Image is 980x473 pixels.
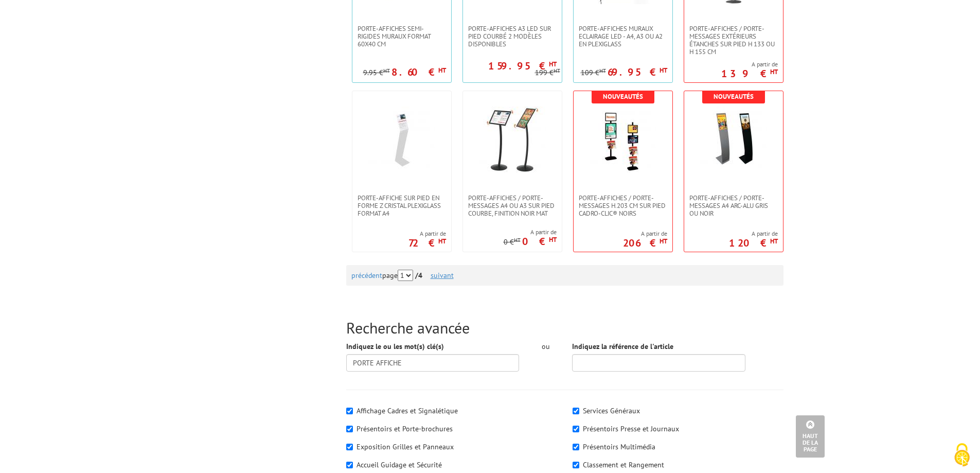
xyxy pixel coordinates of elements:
[117,60,125,68] img: tab_keywords_by_traffic_grey.svg
[583,424,679,433] label: Présentoirs Presse et Journaux
[351,265,778,286] div: page
[700,107,767,173] img: Porte-affiches / Porte-messages A4 Arc-Alu gris ou noir
[408,230,446,238] span: A partir de
[522,238,557,244] p: 0 €
[479,107,546,173] img: Porte-affiches / Porte-messages A4 ou A3 sur pied courbe, finition noir mat
[357,460,442,469] label: Accueil Guidage et Sécurité
[346,408,353,414] input: Affichage Cadres et Signalétique
[574,25,672,48] a: Porte-Affiches Muraux Eclairage LED - A4, A3 ou A2 en plexiglass
[504,238,521,246] p: 0 €
[418,271,422,280] span: 4
[488,63,557,69] p: 159.95 €
[729,240,778,246] p: 120 €
[468,194,557,217] span: Porte-affiches / Porte-messages A4 ou A3 sur pied courbe, finition noir mat
[796,415,825,458] a: Haut de la page
[346,319,783,336] h2: Recherche avancée
[579,194,667,217] span: Porte-affiches / Porte-messages H.203 cm SUR PIED CADRO-CLIC® NOIRS
[689,194,778,217] span: Porte-affiches / Porte-messages A4 Arc-Alu gris ou noir
[438,66,446,75] sup: HT
[714,92,754,101] b: Nouveautés
[770,237,778,246] sup: HT
[623,240,667,246] p: 206 €
[346,341,444,352] label: Indiquez le ou les mot(s) clé(s)
[583,460,664,469] label: Classement et Rangement
[346,462,353,468] input: Accueil Guidage et Sécurité
[608,69,667,75] p: 69.95 €
[581,69,606,77] p: 109 €
[579,25,667,48] span: Porte-Affiches Muraux Eclairage LED - A4, A3 ou A2 en plexiglass
[574,194,672,217] a: Porte-affiches / Porte-messages H.203 cm SUR PIED CADRO-CLIC® NOIRS
[583,442,655,451] label: Présentoirs Multimédia
[721,60,778,68] span: A partir de
[729,230,778,238] span: A partir de
[603,92,643,101] b: Nouveautés
[16,16,25,25] img: logo_orange.svg
[128,61,157,67] div: Mots-clés
[660,237,667,246] sup: HT
[463,25,562,48] a: Porte-affiches A3 LED sur pied courbé 2 modèles disponibles
[391,69,446,75] p: 8.60 €
[468,25,557,48] span: Porte-affiches A3 LED sur pied courbé 2 modèles disponibles
[549,60,557,68] sup: HT
[944,438,980,473] button: Cookies (fenêtre modale)
[42,60,50,68] img: tab_domain_overview_orange.svg
[415,271,429,280] strong: /
[554,67,560,74] sup: HT
[357,406,458,415] label: Affichage Cadres et Signalétique
[504,228,557,236] span: A partir de
[363,69,390,77] p: 9.95 €
[352,25,451,48] a: Porte-affiches semi-rigides muraux format 60x40 cm
[689,25,778,56] span: Porte-affiches / Porte-messages extérieurs étanches sur pied h 133 ou h 155 cm
[357,424,453,433] label: Présentoirs et Porte-brochures
[573,408,579,414] input: Services Généraux
[573,444,579,450] input: Présentoirs Multimédia
[583,406,640,415] label: Services Généraux
[53,61,79,67] div: Domaine
[549,235,557,244] sup: HT
[383,67,390,74] sup: HT
[535,69,560,77] p: 199 €
[346,444,353,450] input: Exposition Grilles et Panneaux
[29,16,50,25] div: v 4.0.25
[534,341,557,352] div: ou
[16,27,25,35] img: website_grey.svg
[346,426,353,432] input: Présentoirs et Porte-brochures
[770,67,778,76] sup: HT
[599,67,606,74] sup: HT
[660,66,667,75] sup: HT
[358,25,446,48] span: Porte-affiches semi-rigides muraux format 60x40 cm
[514,236,521,243] sup: HT
[573,426,579,432] input: Présentoirs Presse et Journaux
[949,442,975,468] img: Cookies (fenêtre modale)
[352,194,451,217] a: Porte-affiche sur pied en forme Z cristal plexiglass format A4
[721,71,778,77] p: 139 €
[572,341,673,352] label: Indiquez la référence de l'article
[431,271,454,280] a: suivant
[358,194,446,217] span: Porte-affiche sur pied en forme Z cristal plexiglass format A4
[463,194,562,217] a: Porte-affiches / Porte-messages A4 ou A3 sur pied courbe, finition noir mat
[684,25,783,56] a: Porte-affiches / Porte-messages extérieurs étanches sur pied h 133 ou h 155 cm
[368,107,435,173] img: Porte-affiche sur pied en forme Z cristal plexiglass format A4
[623,230,667,238] span: A partir de
[573,462,579,468] input: Classement et Rangement
[408,240,446,246] p: 72 €
[27,27,116,35] div: Domaine: [DOMAIN_NAME]
[357,442,454,451] label: Exposition Grilles et Panneaux
[351,271,382,280] a: précédent
[590,107,656,173] img: Porte-affiches / Porte-messages H.203 cm SUR PIED CADRO-CLIC® NOIRS
[438,237,446,246] sup: HT
[684,194,783,217] a: Porte-affiches / Porte-messages A4 Arc-Alu gris ou noir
